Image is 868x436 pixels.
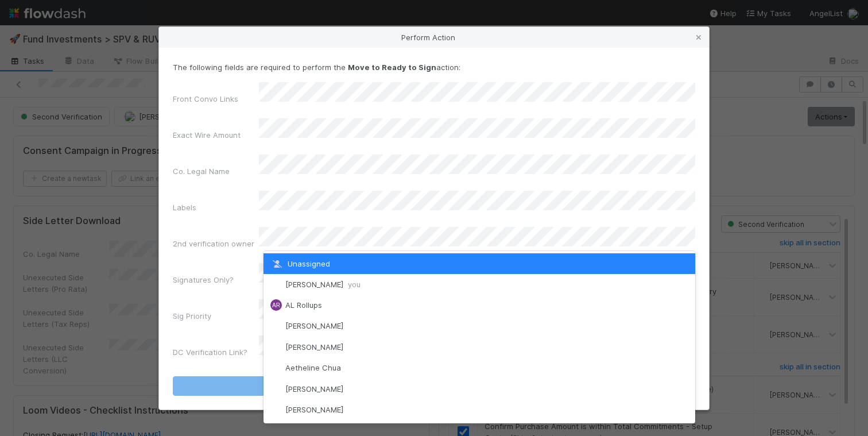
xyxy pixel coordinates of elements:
img: avatar_1d14498f-6309-4f08-8780-588779e5ce37.png [270,341,282,353]
label: Exact Wire Amount [173,129,241,141]
span: Aetheline Chua [285,363,341,372]
button: Move to Ready to Sign [173,376,695,396]
label: Labels [173,202,196,213]
span: [PERSON_NAME] [285,321,343,330]
label: DC Verification Link? [173,346,247,358]
img: avatar_103f69d0-f655-4f4f-bc28-f3abe7034599.png [270,362,282,374]
span: AL Rollups [285,300,322,310]
label: Co. Legal Name [173,165,230,177]
img: avatar_a2647de5-9415-4215-9880-ea643ac47f2f.png [270,404,282,416]
strong: Move to Ready to Sign [348,63,436,72]
span: [PERSON_NAME] [285,384,343,393]
label: Front Convo Links [173,93,238,105]
span: [PERSON_NAME] [285,342,343,352]
label: 2nd verification owner [173,238,254,249]
img: avatar_ddac2f35-6c49-494a-9355-db49d32eca49.png [270,279,282,290]
span: you [348,280,361,289]
span: [PERSON_NAME] [285,280,361,289]
span: [PERSON_NAME] [285,405,343,414]
img: avatar_df83acd9-d480-4d6e-a150-67f005a3ea0d.png [270,383,282,395]
div: AL Rollups [270,299,282,311]
span: Unassigned [270,259,330,268]
p: The following fields are required to perform the action: [173,61,695,73]
label: Signatures Only? [173,274,234,285]
img: avatar_55a2f090-1307-4765-93b4-f04da16234ba.png [270,321,282,332]
div: Perform Action [159,27,709,48]
label: Sig Priority [173,310,211,322]
span: AR [272,302,280,308]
